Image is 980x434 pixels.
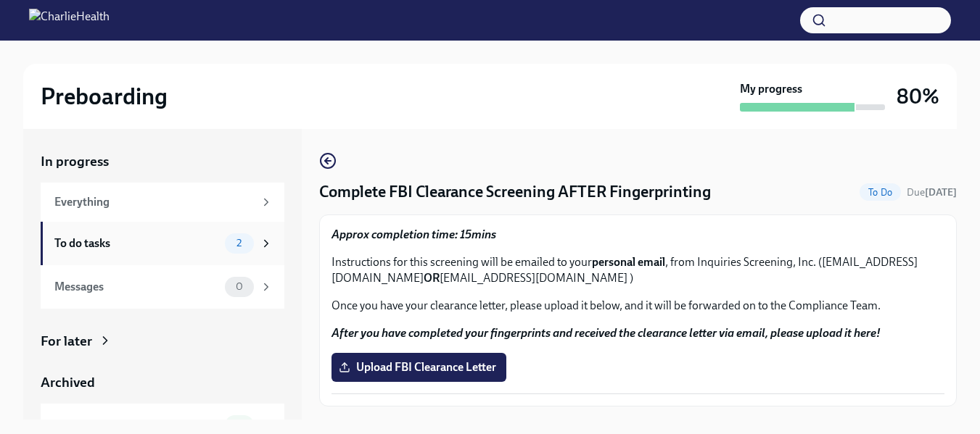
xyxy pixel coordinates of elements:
span: Upload FBI Clearance Letter [342,360,496,375]
img: CharlieHealth [29,9,110,32]
a: In progress [41,152,284,171]
label: Upload FBI Clearance Letter [332,353,506,382]
a: To do tasks2 [41,222,284,265]
h2: Preboarding [41,82,168,111]
div: Completed tasks [54,417,219,433]
span: August 28th, 2025 09:00 [907,185,957,199]
strong: After you have completed your fingerprints and received the clearance letter via email, please up... [332,326,881,340]
div: Everything [54,194,254,210]
strong: Approx completion time: 15mins [332,228,496,241]
h3: 80% [897,83,939,109]
strong: My progress [740,81,802,97]
p: Instructions for this screening will be emailed to your , from Inquiries Screening, Inc. ([EMAIL_... [332,254,944,286]
p: Once you have your clearance letter, please upload it below, and it will be forwarded on to the C... [332,298,944,314]
span: To Do [860,187,901,198]
strong: personal email [592,255,665,269]
strong: OR [424,271,440,285]
a: Messages0 [41,265,284,309]
a: Everything [41,183,284,222]
span: 2 [228,238,250,249]
a: Archived [41,373,284,392]
span: Due [907,186,957,199]
a: For later [41,332,284,351]
div: To do tasks [54,235,219,251]
strong: [DATE] [925,186,957,199]
h4: Complete FBI Clearance Screening AFTER Fingerprinting [319,181,711,203]
div: For later [41,332,92,351]
span: 0 [227,281,252,292]
div: Messages [54,279,219,295]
